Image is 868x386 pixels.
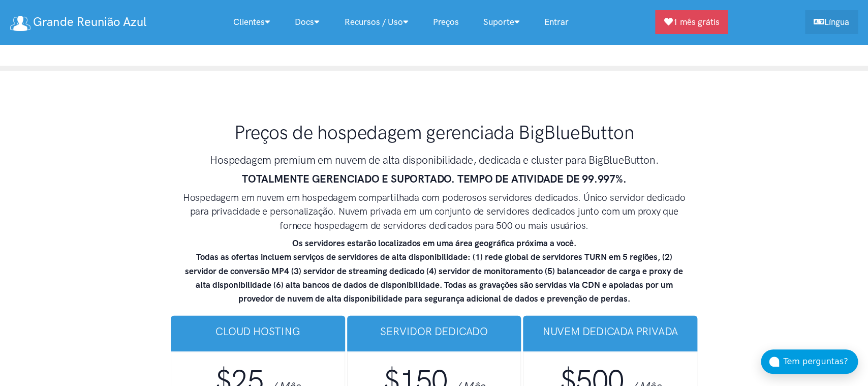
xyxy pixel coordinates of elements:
div: Tem perguntas? [783,355,858,368]
a: Entrar [532,11,580,33]
a: Recursos / Uso [332,11,420,33]
a: Clientes [221,11,283,33]
img: logotipo [10,16,30,31]
strong: TOTALMENTE GERENCIADO E SUPORTADO. TEMPO DE ATIVIDADE DE 99.997%. [242,172,626,185]
h4: Hospedagem em nuvem em hospedagem compartilhada com poderosos servidores dedicados. Único servido... [180,191,688,233]
a: Língua [805,10,858,34]
button: Tem perguntas? [761,349,858,374]
h3: Hospedagem premium em nuvem de alta disponibilidade, dedicada e cluster para BigBlueButton. [180,153,688,167]
a: 1 mês grátis [655,10,728,34]
a: Suporte [471,11,532,33]
a: Grande Reunião Azul [10,11,146,33]
h3: Servidor dedicado [355,324,513,339]
h3: Nuvem Dedicada Privada [531,324,689,339]
a: Docs [283,11,332,33]
h3: cloud Hosting [179,324,337,339]
h1: Preços de hospedagem gerenciada BigBlueButton [180,120,688,144]
a: Preços [420,11,471,33]
strong: Os servidores estarão localizados em uma área geográfica próxima a você. Todas as ofertas incluem... [185,238,683,304]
